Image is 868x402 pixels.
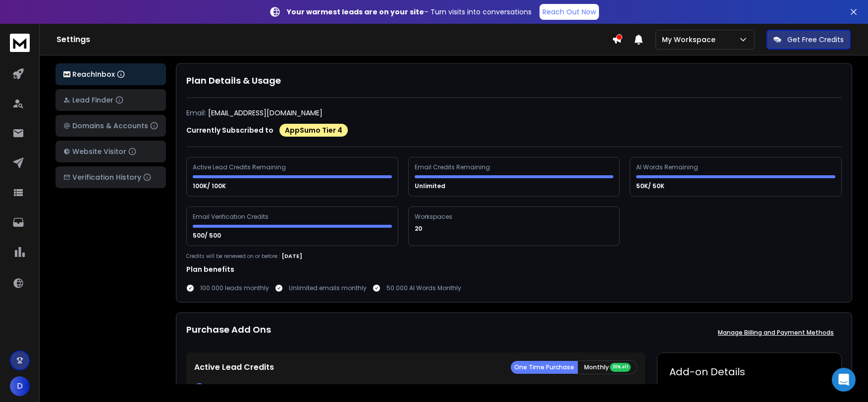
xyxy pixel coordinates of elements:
p: Email: [186,108,206,118]
button: ReachInbox [55,63,166,85]
h1: Purchase Add Ons [186,323,271,343]
p: [DATE] [282,252,302,260]
img: logo [10,34,30,52]
button: Website Visitor [55,141,166,162]
div: Email Credits Remaining [415,163,491,171]
h1: Plan benefits [186,264,842,274]
button: Manage Billing and Payment Methods [710,323,842,343]
strong: Your warmest leads are on your site [287,7,424,17]
p: Active Lead Credits [194,361,274,373]
button: D [10,376,30,396]
p: Credits will be renewed on or before : [186,252,280,260]
p: Manage Billing and Payment Methods [718,329,834,337]
div: 20% off [610,363,631,372]
p: My Workspace [662,35,719,45]
p: 500/ 500 [193,232,222,240]
div: AppSumo Tier 4 [279,124,348,137]
p: Currently Subscribed to [186,125,273,135]
p: Unlimited emails monthly [289,284,367,292]
button: Domains & Accounts [55,115,166,137]
div: Active Lead Credits Remaining [193,163,287,171]
p: 50K/ 50K [636,182,666,190]
h1: Settings [56,34,612,46]
button: One Time Purchase [511,361,578,374]
p: 20 [415,225,424,233]
p: Unlimited [415,182,447,190]
button: Get Free Credits [766,30,851,50]
h1: Plan Details & Usage [186,74,842,88]
button: Monthly 20% off [578,360,637,374]
div: AI Words Remaining [636,163,700,171]
button: Lead Finder [55,89,166,111]
p: Get Free Credits [787,35,844,45]
p: Reach Out Now [542,7,596,17]
a: Reach Out Now [540,4,599,20]
p: 100.000 leads monthly [200,284,269,292]
h2: Add-on Details [669,365,829,379]
div: Email Verification Credits [193,213,270,221]
p: – Turn visits into conversations [287,7,532,17]
p: 100K/ 100K [193,182,227,190]
button: Verification History [55,166,166,188]
div: Workspaces [415,213,454,221]
img: logo [63,71,70,78]
p: 50.000 AI Words Monthly [386,284,461,292]
div: Open Intercom Messenger [832,368,856,392]
p: [EMAIL_ADDRESS][DOMAIN_NAME] [208,108,323,118]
